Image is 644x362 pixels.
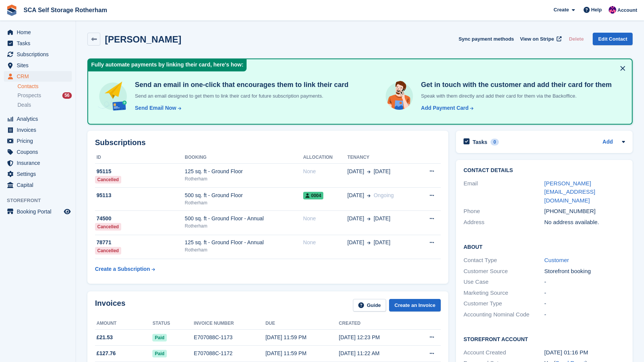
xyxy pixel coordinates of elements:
[4,114,72,124] a: menu
[4,180,72,190] a: menu
[4,206,72,217] a: menu
[303,152,348,164] th: Allocation
[95,191,185,199] div: 95113
[418,104,474,112] a: Add Payment Card
[17,136,62,146] span: Pricing
[4,136,72,146] a: menu
[303,192,324,199] span: 0004
[135,104,176,112] div: Send Email Now
[544,180,595,204] a: [PERSON_NAME][EMAIL_ADDRESS][DOMAIN_NAME]
[544,289,625,297] div: -
[4,169,72,179] a: menu
[389,299,441,311] a: Create an Invoice
[17,180,62,190] span: Capital
[132,81,348,89] h4: Send an email in one-click that encourages them to link their card
[4,158,72,168] a: menu
[339,318,412,330] th: Created
[17,27,62,38] span: Home
[266,349,339,357] div: [DATE] 11:59 PM
[6,5,17,16] img: stora-icon-8386f47178a22dfd0bd8f6a31ec36ba5ce8667c1dd55bd0f319d3a0aa187defe.svg
[609,6,616,14] img: Sam Chapman
[17,206,62,217] span: Booking Portal
[347,152,417,164] th: Tenancy
[97,349,116,357] span: £127.76
[17,158,62,168] span: Insurance
[185,175,303,182] div: Rotherham
[339,334,412,341] div: [DATE] 12:23 PM
[464,207,544,216] div: Phone
[95,239,185,247] div: 78771
[95,223,121,231] div: Cancelled
[303,215,348,223] div: None
[303,239,348,247] div: None
[194,349,266,357] div: E707088C-1172
[347,168,364,175] span: [DATE]
[459,33,514,45] button: Sync payment methods
[62,92,72,99] div: 56
[17,92,72,100] a: Prospects 56
[464,256,544,265] div: Contact Type
[88,59,247,71] div: Fully automate payments by linking their card, here's how:
[464,289,544,297] div: Marketing Source
[132,92,348,100] p: Send an email designed to get them to link their card for future subscription payments.
[4,71,72,82] a: menu
[339,349,412,357] div: [DATE] 11:22 AM
[17,83,72,90] a: Contacts
[95,299,125,311] h2: Invoices
[266,334,339,341] div: [DATE] 11:59 PM
[544,348,625,357] div: [DATE] 01:16 PM
[152,334,166,341] span: Paid
[464,299,544,308] div: Customer Type
[421,104,468,112] div: Add Payment Card
[303,168,348,175] div: None
[17,101,31,109] span: Deals
[97,81,129,112] img: send-email-b5881ef4c8f827a638e46e229e590028c7e36e3a6c99d2365469aff88783de13.svg
[347,191,364,199] span: [DATE]
[95,215,185,223] div: 74500
[17,92,41,99] span: Prospects
[464,243,625,250] h2: About
[464,179,544,205] div: Email
[418,92,612,100] p: Speak with them directly and add their card for them via the Backoffice.
[544,218,625,227] div: No address available.
[464,278,544,286] div: Use Case
[4,125,72,135] a: menu
[4,49,72,60] a: menu
[464,218,544,227] div: Address
[373,168,390,175] span: [DATE]
[185,223,303,229] div: Rotherham
[544,278,625,286] div: -
[17,114,62,124] span: Analytics
[97,334,113,341] span: £21.53
[566,33,587,45] button: Delete
[17,101,72,109] a: Deals
[7,197,76,204] span: Storefront
[544,207,625,216] div: [PHONE_NUMBER]
[464,335,625,343] h2: Storefront Account
[95,152,185,164] th: ID
[4,27,72,38] a: menu
[152,318,194,330] th: Status
[17,147,62,157] span: Coupons
[95,262,155,276] a: Create a Subscription
[353,299,386,311] a: Guide
[17,49,62,60] span: Subscriptions
[17,125,62,135] span: Invoices
[384,81,415,112] img: get-in-touch-e3e95b6451f4e49772a6039d3abdde126589d6f45a760754adfa51be33bf0f70.svg
[185,199,303,206] div: Rotherham
[617,6,637,14] span: Account
[347,239,364,247] span: [DATE]
[554,6,569,14] span: Create
[373,239,390,247] span: [DATE]
[544,299,625,308] div: -
[95,138,441,147] h2: Subscriptions
[185,152,303,164] th: Booking
[473,139,487,145] h2: Tasks
[194,334,266,341] div: E707088C-1173
[185,239,303,247] div: 125 sq. ft - Ground Floor - Annual
[517,33,563,45] a: View on Stripe
[491,139,499,145] div: 0
[63,207,72,216] a: Preview store
[105,34,181,44] h2: [PERSON_NAME]
[95,247,121,255] div: Cancelled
